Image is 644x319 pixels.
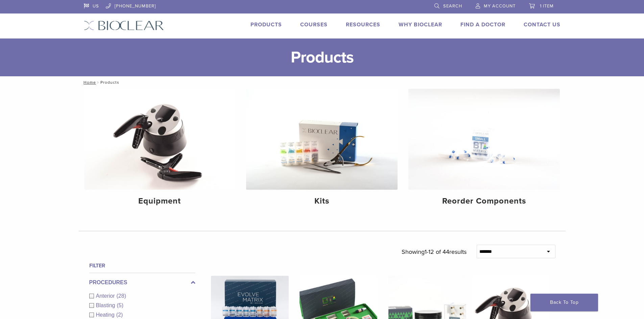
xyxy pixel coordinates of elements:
label: Procedures [89,278,195,287]
a: Resources [346,21,380,28]
span: 1-12 of 44 [425,248,449,256]
span: (28) [117,293,126,299]
a: Why Bioclear [399,21,442,28]
a: Kits [246,89,398,212]
a: Equipment [84,89,236,212]
a: Back To Top [530,294,598,311]
h4: Kits [252,195,392,207]
span: My Account [484,3,516,9]
span: 1 item [540,3,554,9]
span: Heating [96,312,116,318]
h4: Equipment [90,195,230,207]
img: Kits [246,89,398,190]
a: Reorder Components [408,89,560,212]
span: Anterior [96,293,117,299]
a: Contact Us [524,21,560,28]
span: (2) [116,312,123,318]
span: (5) [117,302,123,308]
a: Courses [300,21,328,28]
img: Equipment [84,89,236,190]
a: Products [251,21,282,28]
img: Bioclear [84,21,164,30]
h4: Reorder Components [414,195,554,207]
span: / [96,81,100,84]
h4: Filter [89,262,195,270]
p: Showing results [402,245,467,259]
span: Search [443,3,462,9]
a: Find A Doctor [460,21,505,28]
span: Blasting [96,302,117,308]
a: Home [81,80,96,85]
img: Reorder Components [408,89,560,190]
nav: Products [79,76,566,88]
